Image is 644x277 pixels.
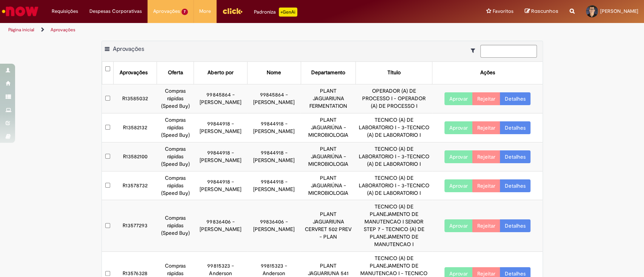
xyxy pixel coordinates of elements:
td: OPERADOR (A) DE PROCESSO I - OPERADOR (A) DE PROCESSO I [356,84,432,113]
button: Aprovar [444,92,473,105]
td: PLANT JAGUARIUNA FERMENTATION [301,84,355,113]
div: Ações [480,69,495,77]
td: TECNICO (A) DE LABORATORIO I - 3-TECNICO (A) DE LABORATORIO I [356,142,432,171]
a: Detalhes [500,92,530,105]
a: Detalhes [500,150,530,163]
button: Rejeitar [472,219,500,232]
td: R13585032 [113,84,157,113]
td: 99844918 - [PERSON_NAME] [194,113,247,142]
td: R13582100 [113,142,157,171]
td: 99845864 - [PERSON_NAME] [194,84,247,113]
td: R13582132 [113,113,157,142]
span: Requisições [52,8,78,15]
img: ServiceNow [1,4,40,19]
span: Favoritos [493,8,513,15]
a: Detalhes [500,179,530,192]
div: Nome [267,69,281,77]
a: Página inicial [8,27,34,33]
p: +GenAi [279,8,297,17]
td: TECNICO (A) DE LABORATORIO I - 3-TECNICO (A) DE LABORATORIO I [356,171,432,200]
div: Aprovações [119,69,147,77]
td: Compras rápidas (Speed Buy) [157,113,194,142]
td: 99836406 - [PERSON_NAME] [247,200,301,252]
td: Compras rápidas (Speed Buy) [157,200,194,252]
button: Rejeitar [472,121,500,134]
ul: Trilhas de página [6,23,424,37]
td: 99844918 - [PERSON_NAME] [194,142,247,171]
button: Aprovar [444,121,473,134]
a: Rascunhos [525,8,558,15]
td: 99844918 - [PERSON_NAME] [194,171,247,200]
td: 99844918 - [PERSON_NAME] [247,113,301,142]
td: Compras rápidas (Speed Buy) [157,142,194,171]
button: Aprovar [444,179,473,192]
td: 99844918 - [PERSON_NAME] [247,142,301,171]
span: Aprovações [113,45,144,53]
button: Rejeitar [472,92,500,105]
a: Detalhes [500,219,530,232]
i: Mostrar filtros para: Suas Solicitações [471,48,479,53]
td: PLANT JAGUARIÚNA - MICROBIOLOGIA [301,171,355,200]
span: 7 [181,9,188,15]
span: Despesas Corporativas [89,8,142,15]
td: 99844918 - [PERSON_NAME] [247,171,301,200]
td: 99836406 - [PERSON_NAME] [194,200,247,252]
button: Rejeitar [472,150,500,163]
div: Título [387,69,401,77]
span: Aprovações [153,8,180,15]
span: Rascunhos [531,8,558,15]
img: click_logo_yellow_360x200.png [222,5,243,17]
div: Padroniza [254,8,297,17]
div: Oferta [168,69,183,77]
td: PLANT JAGUARIÚNA - MICROBIOLOGIA [301,142,355,171]
a: Aprovações [51,27,75,33]
div: Aberto por [207,69,233,77]
td: Compras rápidas (Speed Buy) [157,171,194,200]
td: PLANT JAGUARIÚNA - MICROBIOLOGIA [301,113,355,142]
button: Rejeitar [472,179,500,192]
td: TECNICO (A) DE PLANEJAMENTO DE MANUTENCAO I SENIOR STEP 7 - TECNICO (A) DE PLANEJAMENTO DE MANUTE... [356,200,432,252]
th: Aprovações [113,62,157,84]
td: R13578732 [113,171,157,200]
span: More [199,8,211,15]
td: PLANT JAGUARIUNA CERVRET 502 PREV - PLAN [301,200,355,252]
button: Aprovar [444,219,473,232]
td: Compras rápidas (Speed Buy) [157,84,194,113]
a: Detalhes [500,121,530,134]
td: R13577293 [113,200,157,252]
div: Departamento [311,69,345,77]
td: TECNICO (A) DE LABORATORIO I - 3-TECNICO (A) DE LABORATORIO I [356,113,432,142]
span: [PERSON_NAME] [600,8,638,14]
td: 99845864 - [PERSON_NAME] [247,84,301,113]
button: Aprovar [444,150,473,163]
